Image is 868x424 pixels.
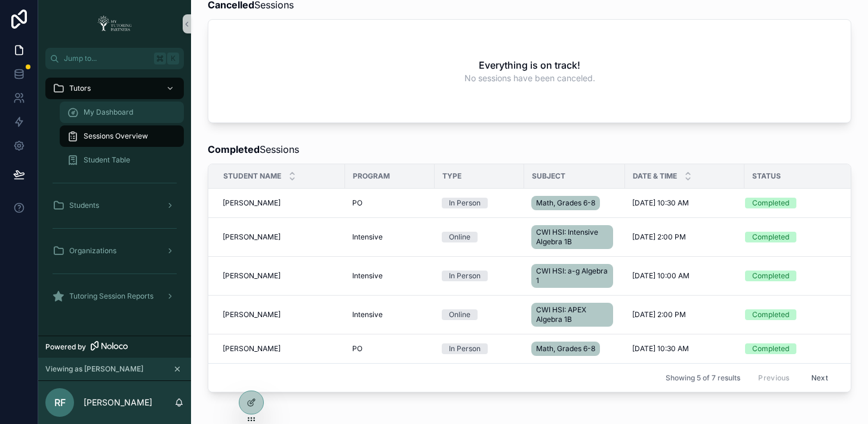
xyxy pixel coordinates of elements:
[449,309,470,320] div: Online
[45,48,184,69] button: Jump to...K
[536,305,608,324] span: CWI HSI: APEX Algebra 1B
[531,262,618,290] a: CWI HSI: a-g Algebra 1
[442,171,461,181] span: Type
[223,271,281,281] span: [PERSON_NAME]
[442,343,517,354] a: In Person
[45,78,184,99] a: Tutors
[352,310,427,319] a: Intensive
[84,155,130,165] span: Student Table
[442,198,517,208] a: In Person
[803,368,836,387] button: Next
[84,107,133,117] span: My Dashboard
[531,223,618,251] a: CWI HSI: Intensive Algebra 1B
[223,271,338,281] a: [PERSON_NAME]
[752,171,781,181] span: Status
[223,232,281,242] span: [PERSON_NAME]
[69,201,99,210] span: Students
[84,397,152,408] p: [PERSON_NAME]
[223,171,281,181] span: Student Name
[745,309,858,320] a: Completed
[442,271,517,281] a: In Person
[223,198,338,208] a: [PERSON_NAME]
[64,54,149,63] span: Jump to...
[632,198,689,208] span: [DATE] 10:30 AM
[94,14,136,33] img: App logo
[449,198,481,208] div: In Person
[752,232,789,242] div: Completed
[208,143,260,155] strong: Completed
[464,72,595,84] span: No sessions have been canceled.
[352,271,427,281] a: Intensive
[752,198,789,208] div: Completed
[54,395,66,410] span: RF
[536,266,608,285] span: CWI HSI: a-g Algebra 1
[449,343,481,354] div: In Person
[449,271,481,281] div: In Person
[532,171,565,181] span: Subject
[38,69,191,322] div: scrollable content
[60,102,184,123] a: My Dashboard
[84,131,148,141] span: Sessions Overview
[632,232,686,242] span: [DATE] 2:00 PM
[353,171,390,181] span: Program
[45,240,184,262] a: Organizations
[352,198,362,208] span: PO
[745,232,858,242] a: Completed
[632,344,737,354] a: [DATE] 10:30 AM
[352,344,427,354] a: PO
[632,344,689,354] span: [DATE] 10:30 AM
[38,336,191,358] a: Powered by
[352,344,362,354] span: PO
[531,339,618,358] a: Math, Grades 6-8
[752,343,789,354] div: Completed
[60,149,184,171] a: Student Table
[69,84,91,93] span: Tutors
[223,198,281,208] span: [PERSON_NAME]
[442,309,517,320] a: Online
[531,193,618,213] a: Math, Grades 6-8
[352,271,383,281] span: Intensive
[45,195,184,216] a: Students
[479,58,580,72] h2: Everything is on track!
[352,232,383,242] span: Intensive
[60,125,184,147] a: Sessions Overview
[632,232,737,242] a: [DATE] 2:00 PM
[632,271,737,281] a: [DATE] 10:00 AM
[352,198,427,208] a: PO
[632,310,686,319] span: [DATE] 2:00 PM
[223,310,338,319] a: [PERSON_NAME]
[449,232,470,242] div: Online
[536,198,595,208] span: Math, Grades 6-8
[632,198,737,208] a: [DATE] 10:30 AM
[752,309,789,320] div: Completed
[531,300,618,329] a: CWI HSI: APEX Algebra 1B
[223,310,281,319] span: [PERSON_NAME]
[745,198,858,208] a: Completed
[208,142,299,156] span: Sessions
[69,246,116,256] span: Organizations
[45,342,86,352] span: Powered by
[45,364,143,374] span: Viewing as [PERSON_NAME]
[632,310,737,319] a: [DATE] 2:00 PM
[69,291,153,301] span: Tutoring Session Reports
[633,171,677,181] span: Date & Time
[536,228,608,247] span: CWI HSI: Intensive Algebra 1B
[745,271,858,281] a: Completed
[666,373,740,383] span: Showing 5 of 7 results
[45,285,184,307] a: Tutoring Session Reports
[632,271,690,281] span: [DATE] 10:00 AM
[745,343,858,354] a: Completed
[352,310,383,319] span: Intensive
[536,344,595,354] span: Math, Grades 6-8
[442,232,517,242] a: Online
[223,344,338,354] a: [PERSON_NAME]
[168,54,178,63] span: K
[752,271,789,281] div: Completed
[223,232,338,242] a: [PERSON_NAME]
[352,232,427,242] a: Intensive
[223,344,281,354] span: [PERSON_NAME]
